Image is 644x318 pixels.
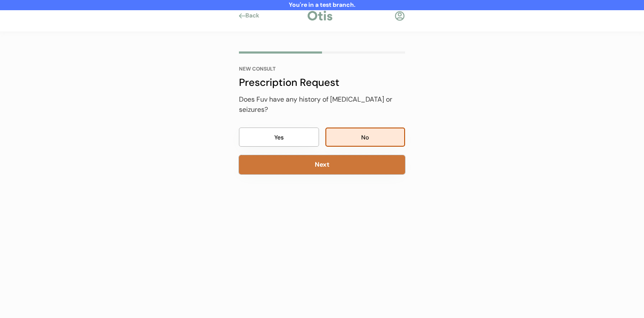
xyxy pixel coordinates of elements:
div: Prescription Request [239,75,405,90]
div: Back [245,11,264,20]
button: No [325,128,405,147]
div: Does Fuv have any history of [MEDICAL_DATA] or seizures? [239,94,405,115]
button: Next [239,155,405,174]
div: NEW CONSULT [239,66,405,71]
button: Yes [239,128,319,147]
